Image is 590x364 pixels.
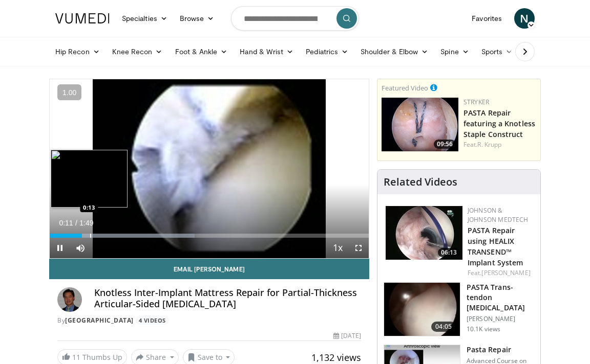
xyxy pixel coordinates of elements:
[116,8,174,29] a: Specialties
[384,176,457,188] h4: Related Videos
[300,41,354,62] a: Pediatrics
[65,316,134,325] a: [GEOGRAPHIC_DATA]
[49,41,106,62] a: Hip Recon
[468,268,532,278] div: Feat.
[468,225,523,267] a: PASTA Repair using HEALIX TRANSEND™ Implant System
[481,268,530,277] a: [PERSON_NAME]
[434,41,475,62] a: Spine
[333,331,361,340] div: [DATE]
[70,238,91,258] button: Mute
[477,140,501,149] a: R. Krupp
[467,325,500,333] p: 10.1K views
[384,282,534,336] a: 04:05 PASTA Trans-tendon [MEDICAL_DATA] [PERSON_NAME] 10.1K views
[348,238,369,258] button: Fullscreen
[72,352,80,362] span: 11
[463,108,535,139] a: PASTA Repair featuring a Knotless Staple Construct
[57,316,361,325] div: By
[468,206,529,224] a: Johnson & Johnson MedTech
[463,98,489,106] a: Stryker
[50,238,70,258] button: Pause
[386,206,462,260] img: XzOTlMlQSGUnbGTX4xMDoxOmdtO40mAx.150x105_q85_crop-smart_upscale.jpg
[434,140,456,149] span: 09:56
[463,140,536,149] div: Feat.
[55,13,110,24] img: VuMedi Logo
[79,219,93,227] span: 1:49
[311,351,361,363] span: 1,132 views
[106,41,169,62] a: Knee Recon
[382,83,428,93] small: Featured Video
[135,316,169,325] a: 4 Videos
[169,41,234,62] a: Foot & Ankle
[475,41,519,62] a: Sports
[386,206,462,260] a: 06:13
[382,98,458,151] img: 84acc7eb-cb93-455a-a344-5c35427a46c1.png.150x105_q85_crop-smart_upscale.png
[514,8,535,29] a: N
[174,8,221,29] a: Browse
[57,287,82,312] img: Avatar
[467,345,534,355] h3: Pasta Repair
[384,283,460,336] img: 38730_0000_3.png.150x105_q85_crop-smart_upscale.jpg
[59,219,73,227] span: 0:11
[231,6,359,31] input: Search topics, interventions
[234,41,300,62] a: Hand & Wrist
[51,150,128,208] img: image.jpeg
[467,315,534,323] p: [PERSON_NAME]
[467,282,534,313] h3: PASTA Trans-tendon [MEDICAL_DATA]
[354,41,434,62] a: Shoulder & Elbow
[94,287,361,309] h4: Knotless Inter-Implant Mattress Repair for Partial-Thickness Articular-Sided [MEDICAL_DATA]
[75,219,77,227] span: /
[466,8,508,29] a: Favorites
[50,234,369,238] div: Progress Bar
[49,259,369,279] a: Email [PERSON_NAME]
[438,248,460,257] span: 06:13
[431,322,456,332] span: 04:05
[382,98,458,151] a: 09:56
[50,79,369,258] video-js: Video Player
[328,238,348,258] button: Playback Rate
